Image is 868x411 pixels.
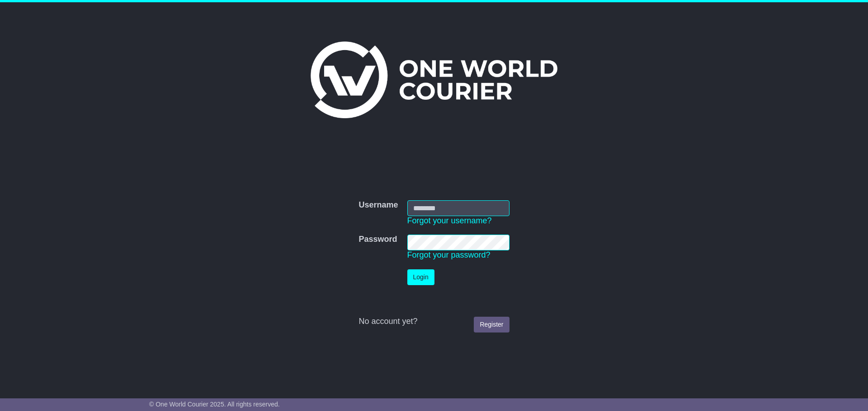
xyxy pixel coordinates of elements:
a: Register [474,317,509,332]
label: Username [359,200,398,210]
img: One World [311,42,557,118]
a: Forgot your username? [407,216,492,225]
span: © One World Courier 2025. All rights reserved. [149,401,280,408]
label: Password [359,235,397,245]
a: Forgot your password? [407,250,491,259]
div: No account yet? [359,317,509,327]
button: Login [407,269,434,285]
